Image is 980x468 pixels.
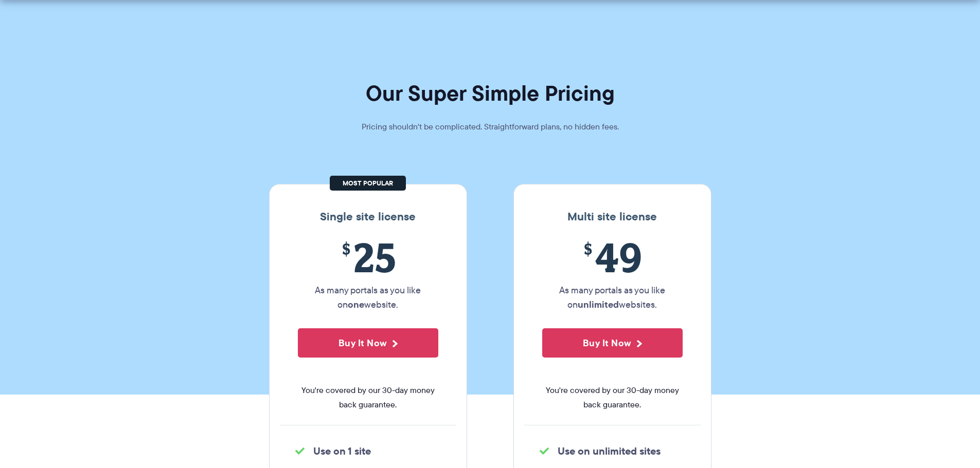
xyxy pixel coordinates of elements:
strong: one [348,297,364,311]
p: As many portals as you like on website. [298,283,438,312]
strong: Use on unlimited sites [558,443,661,459]
h3: Multi site license [524,210,701,223]
button: Buy It Now [298,328,438,358]
p: As many portals as you like on websites. [542,283,683,312]
span: 25 [298,234,438,280]
p: Pricing shouldn't be complicated. Straightforward plans, no hidden fees. [336,120,645,134]
span: 49 [542,234,683,280]
button: Buy It Now [542,328,683,358]
h3: Single site license [280,210,456,223]
strong: unlimited [578,297,619,311]
span: You're covered by our 30-day money back guarantee. [542,383,683,412]
span: You're covered by our 30-day money back guarantee. [298,383,438,412]
strong: Use on 1 site [313,443,371,459]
